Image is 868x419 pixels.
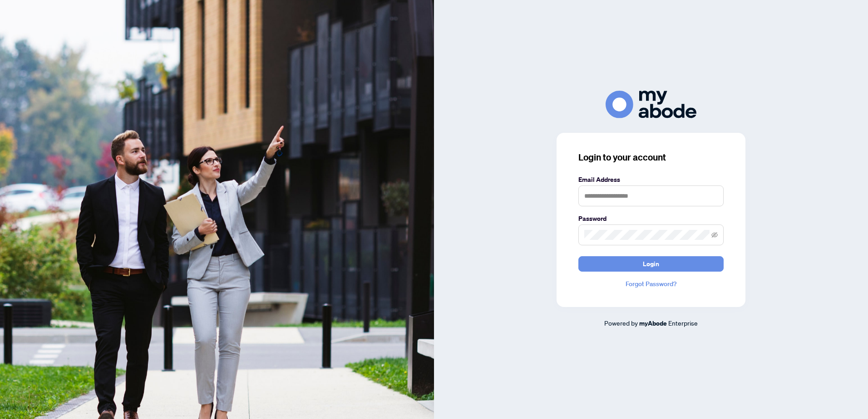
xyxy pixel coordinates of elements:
button: Login [578,256,724,272]
label: Email Address [578,175,724,185]
img: ma-logo [606,91,696,118]
span: eye-invisible [711,232,718,238]
span: Enterprise [668,319,698,327]
span: Login [643,257,659,271]
a: myAbode [639,318,667,328]
h3: Login to your account [578,151,724,164]
a: Forgot Password? [578,279,724,289]
label: Password [578,214,724,224]
span: Powered by [604,319,638,327]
